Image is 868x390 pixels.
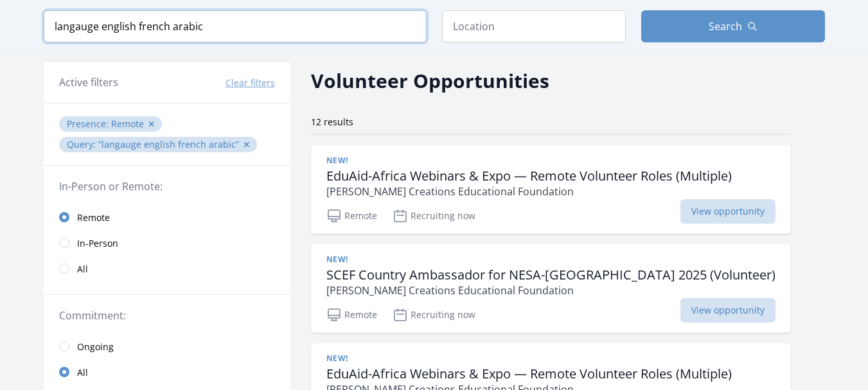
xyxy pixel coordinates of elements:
span: All [77,263,88,276]
p: Recruiting now [393,307,475,323]
button: ✕ [148,118,155,130]
a: Ongoing [44,333,290,359]
p: [PERSON_NAME] Creations Educational Foundation [326,283,775,298]
p: [PERSON_NAME] Creations Educational Foundation [326,184,732,199]
span: Remote [111,118,144,130]
h2: Volunteer Opportunities [311,66,549,95]
a: New! EduAid-Africa Webinars & Expo — Remote Volunteer Roles (Multiple) [PERSON_NAME] Creations Ed... [311,145,791,234]
span: Query : [67,138,98,150]
legend: Commitment: [59,308,275,323]
span: Presence : [67,118,111,130]
input: Keyword [44,10,427,42]
span: View opportunity [680,298,775,323]
h3: EduAid-Africa Webinars & Expo — Remote Volunteer Roles (Multiple) [326,168,732,184]
a: All [44,359,290,385]
span: New! [326,155,348,166]
span: All [77,366,88,379]
button: Search [641,10,825,42]
h3: Active filters [59,75,118,90]
p: Remote [326,208,377,224]
span: View opportunity [680,199,775,224]
span: Remote [77,211,110,224]
a: Remote [44,204,290,230]
p: Remote [326,307,377,323]
span: New! [326,353,348,364]
h3: SCEF Country Ambassador for NESA-[GEOGRAPHIC_DATA] 2025 (Volunteer) [326,267,775,283]
span: Search [709,19,742,34]
span: 12 results [311,116,353,128]
input: Location [442,10,626,42]
span: Ongoing [77,341,114,353]
span: In-Person [77,237,118,250]
a: In-Person [44,230,290,256]
button: ✕ [243,138,251,151]
a: All [44,256,290,281]
a: New! SCEF Country Ambassador for NESA-[GEOGRAPHIC_DATA] 2025 (Volunteer) [PERSON_NAME] Creations ... [311,244,791,333]
legend: In-Person or Remote: [59,179,275,194]
h3: EduAid-Africa Webinars & Expo — Remote Volunteer Roles (Multiple) [326,366,732,382]
q: langauge english french arabic [98,138,239,150]
button: Clear filters [226,76,275,89]
p: Recruiting now [393,208,475,224]
span: New! [326,254,348,265]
